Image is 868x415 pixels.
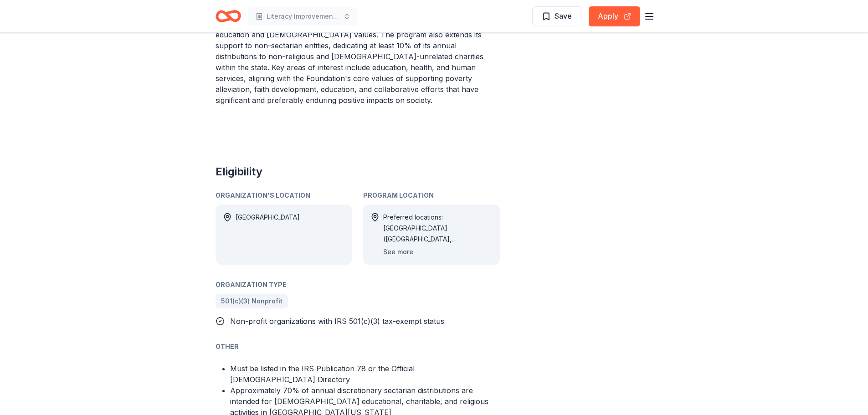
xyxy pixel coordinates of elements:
h2: Eligibility [216,164,500,179]
div: Other [216,341,500,352]
li: Must be listed in the IRS Publication 78 or the Official [DEMOGRAPHIC_DATA] Directory [230,363,500,385]
a: Home [216,5,241,27]
span: 501(c)(3) Nonprofit [221,296,282,307]
span: Literacy Improvement for children in [GEOGRAPHIC_DATA] [GEOGRAPHIC_DATA] region [267,11,339,22]
button: Literacy Improvement for children in [GEOGRAPHIC_DATA] [GEOGRAPHIC_DATA] region [248,7,358,26]
span: Save [555,10,572,22]
button: Save [532,6,581,26]
div: Preferred locations: [GEOGRAPHIC_DATA] ([GEOGRAPHIC_DATA], [GEOGRAPHIC_DATA], [GEOGRAPHIC_DATA], ... [383,212,493,245]
button: Apply [589,6,640,26]
div: Organization's Location [216,190,352,201]
div: Program Location [363,190,500,201]
span: Non-profit organizations with IRS 501(c)(3) tax-exempt status [230,317,444,326]
div: Organization Type [216,279,500,290]
a: 501(c)(3) Nonprofit [216,294,288,308]
button: See more [383,246,413,257]
div: [GEOGRAPHIC_DATA] [236,212,300,257]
